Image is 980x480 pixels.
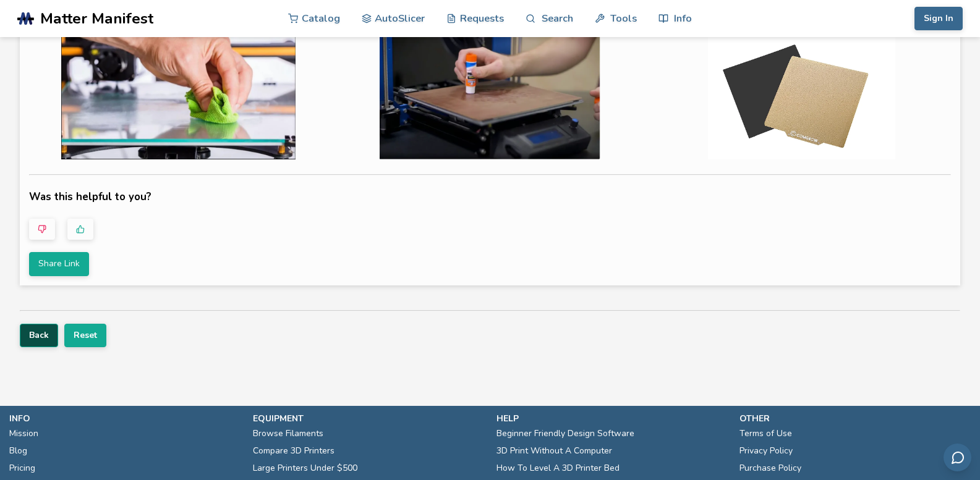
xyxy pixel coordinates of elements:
[9,412,241,425] p: info
[253,442,334,460] a: Compare 3D Printers
[67,219,93,240] button: Yes
[739,460,801,477] a: Purchase Policy
[253,412,484,425] p: equipment
[739,425,792,442] a: Terms of Use
[29,188,952,207] h5: Was this helpful to you?
[496,460,620,477] a: How To Level A 3D Printer Bed
[38,259,80,269] a: Share Link
[496,412,728,425] p: help
[9,425,38,442] a: Mission
[29,252,89,276] button: Share Link
[914,7,963,30] button: Sign In
[20,324,58,347] button: Back
[944,444,971,471] button: Send feedback via email
[9,442,27,460] a: Blog
[40,10,153,27] span: Matter Manifest
[496,442,612,460] a: 3D Print Without A Computer
[739,412,971,425] p: other
[739,442,793,460] a: Privacy Policy
[64,324,106,347] button: Reset
[253,425,323,442] a: Browse Filaments
[253,460,357,477] a: Large Printers Under $500
[496,425,634,442] a: Beginner Friendly Design Software
[9,460,35,477] a: Pricing
[29,219,55,240] button: No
